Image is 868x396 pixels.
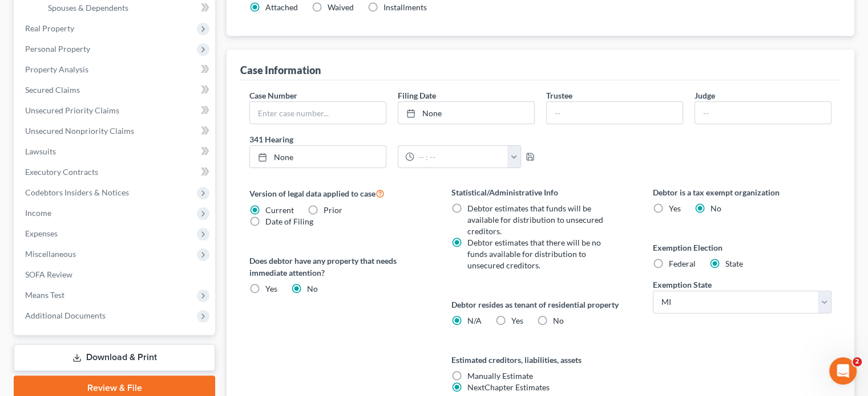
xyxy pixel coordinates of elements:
span: Debtor estimates that funds will be available for distribution to unsecured creditors. [467,203,603,236]
span: Real Property [25,23,74,33]
a: Unsecured Priority Claims [16,100,215,121]
a: Unsecured Nonpriority Claims [16,121,215,141]
span: Spouses & Dependents [48,3,128,13]
span: Yes [511,316,523,325]
span: Income [25,208,51,218]
label: Case Number [249,89,297,101]
label: Debtor is a tax exempt organization [653,186,831,198]
a: Lawsuits [16,141,215,162]
span: No [307,284,318,293]
label: Filing Date [398,89,436,101]
span: State [725,259,743,268]
span: Executory Contracts [25,167,98,177]
input: -- : -- [414,146,507,168]
input: -- [695,102,831,124]
span: Debtor estimates that there will be no funds available for distribution to unsecured creditors. [467,238,601,270]
span: Date of Filing [265,217,313,226]
span: Yes [265,284,277,293]
span: Personal Property [25,44,90,54]
span: N/A [467,316,482,325]
span: Current [265,205,294,215]
span: SOFA Review [25,270,72,279]
span: Codebtors Insiders & Notices [25,187,129,197]
span: Prior [324,205,342,215]
span: Federal [669,259,696,268]
label: Does debtor have any property that needs immediate attention? [249,255,428,279]
span: No [710,203,721,213]
span: Yes [669,203,681,213]
label: Version of legal data applied to case [249,186,428,200]
span: Secured Claims [25,85,80,95]
iframe: Intercom live chat [829,357,857,385]
div: Case Information [240,63,321,77]
label: Debtor resides as tenant of residential property [451,299,630,311]
span: Additional Documents [25,311,106,320]
a: Download & Print [14,344,215,371]
span: Lawsuits [25,146,56,156]
a: SOFA Review [16,264,215,285]
span: No [553,316,564,325]
label: Estimated creditors, liabilities, assets [451,354,630,366]
span: 2 [853,357,862,366]
span: Unsecured Priority Claims [25,105,119,115]
input: -- [547,102,683,124]
span: Miscellaneous [25,249,76,259]
span: Installments [383,2,427,12]
a: Executory Contracts [16,162,215,182]
span: Unsecured Nonpriority Claims [25,126,134,136]
label: Judge [695,89,715,101]
label: 341 Hearing [244,133,540,145]
span: Means Test [25,290,64,300]
label: Statistical/Administrative Info [451,186,630,198]
a: None [398,102,534,124]
span: Property Analysis [25,64,88,74]
span: Attached [265,2,298,12]
a: Secured Claims [16,80,215,100]
span: Manually Estimate [467,371,533,381]
a: None [250,146,386,168]
span: Waived [328,2,354,12]
span: NextChapter Estimates [467,382,550,392]
input: Enter case number... [250,102,386,124]
span: Expenses [25,228,58,238]
label: Exemption Election [653,242,831,254]
label: Trustee [546,89,572,101]
a: Property Analysis [16,59,215,80]
label: Exemption State [653,279,712,291]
